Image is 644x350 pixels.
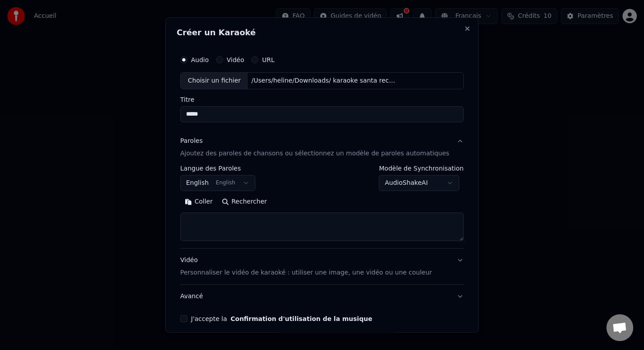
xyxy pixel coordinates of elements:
[248,76,400,85] div: /Users/heline/Downloads/ karaoke santa recommence-moi.mp3
[180,268,432,277] p: Personnaliser le vidéo de karaoké : utiliser une image, une vidéo ou une couleur
[180,165,255,171] label: Langue des Paroles
[177,29,467,37] h2: Créer un Karaoké
[231,316,373,322] button: J'accepte la
[262,57,275,63] label: URL
[180,96,464,103] label: Titre
[180,149,449,158] p: Ajoutez des paroles de chansons ou sélectionnez un modèle de paroles automatiques
[180,137,203,146] div: Paroles
[180,195,217,209] button: Coller
[180,165,464,248] div: ParolesAjoutez des paroles de chansons ou sélectionnez un modèle de paroles automatiques
[181,73,248,89] div: Choisir un fichier
[379,165,464,171] label: Modèle de Synchronisation
[217,195,271,209] button: Rechercher
[180,285,464,308] button: Avancé
[180,129,464,165] button: ParolesAjoutez des paroles de chansons ou sélectionnez un modèle de paroles automatiques
[191,57,209,63] label: Audio
[227,57,244,63] label: Vidéo
[191,316,372,322] label: J'accepte la
[180,256,432,277] div: Vidéo
[180,249,464,284] button: VidéoPersonnaliser le vidéo de karaoké : utiliser une image, une vidéo ou une couleur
